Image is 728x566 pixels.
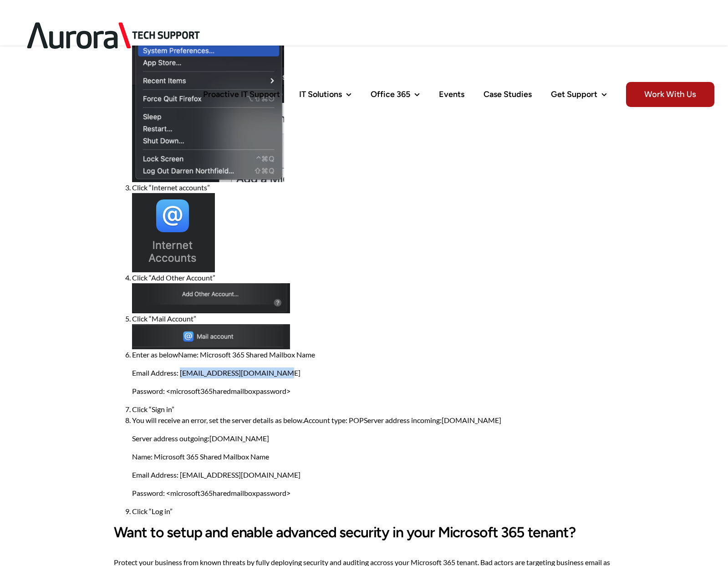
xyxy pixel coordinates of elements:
[14,7,214,64] img: Aurora Tech Support Logo
[132,506,615,517] li: Click “Log in”
[439,90,464,98] span: Events
[132,272,615,313] li: Click “Add Other Account”
[551,71,607,117] a: Get Support
[442,416,501,424] a: [DOMAIN_NAME]
[551,90,597,98] span: Get Support
[132,283,290,313] img: Add a Microsoft 365 Shared Mailbox to Apple Mail app 3
[209,434,269,443] a: [DOMAIN_NAME]
[132,451,615,462] p: Name: Microsoft 365 Shared Mailbox Name
[132,386,615,397] p: Password: <microsoft365haredmailboxpassword>
[299,71,351,117] a: IT Solutions
[132,324,290,350] img: Add a Microsoft 365 Shared Mailbox to Apple Mail app 4
[132,433,615,444] p: Server address outgoing:
[132,349,615,397] li: Enter as belowName: Microsoft 365 Shared Mailbox Name
[203,71,714,117] nav: Main Menu
[132,313,615,350] li: Click “Mail Account”
[203,71,280,117] a: Proactive IT Support
[132,488,615,499] p: Password: <microsoft365haredmailboxpassword>
[132,193,215,272] img: Add a Microsoft 365 Shared Mailbox to Apple Mail app 2
[484,90,532,98] span: Case Studies
[484,71,532,117] a: Case Studies
[132,182,615,272] li: Click “Internet accounts”
[371,71,420,117] a: Office 365
[439,71,464,117] a: Events
[299,90,342,98] span: IT Solutions
[132,469,615,480] p: Email Address: [EMAIL_ADDRESS][DOMAIN_NAME]
[132,415,615,499] li: You will receive an error, set the server details as below.Account type: POPServer address incoming:
[626,71,714,117] a: Work With Us
[626,82,714,107] span: Work With Us
[114,524,615,541] h2: Want to setup and enable advanced security in your Microsoft 365 tenant?
[132,367,615,378] p: Email Address: [EMAIL_ADDRESS][DOMAIN_NAME]
[371,90,410,98] span: Office 365
[203,90,280,98] span: Proactive IT Support
[132,404,615,415] li: Click “Sign in”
